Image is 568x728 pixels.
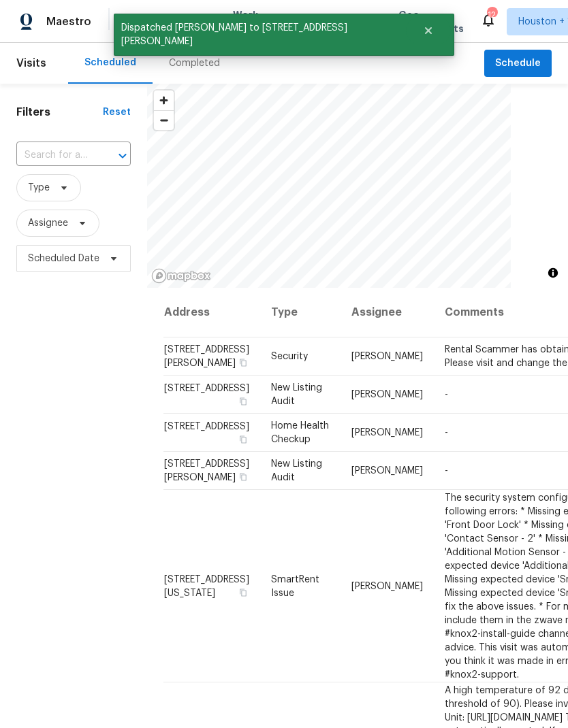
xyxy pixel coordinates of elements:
[237,586,249,598] button: Copy Address
[495,55,541,72] span: Schedule
[84,56,136,69] div: Scheduled
[351,466,423,476] span: [PERSON_NAME]
[164,574,249,597] span: [STREET_ADDRESS][US_STATE]
[233,8,268,35] span: Work Orders
[351,352,423,361] span: [PERSON_NAME]
[164,422,249,431] span: [STREET_ADDRESS]
[147,84,511,288] canvas: Map
[545,265,561,281] button: Toggle attribution
[103,105,131,119] div: Reset
[154,110,174,130] button: Zoom out
[445,466,448,476] span: -
[163,288,260,337] th: Address
[445,428,448,437] span: -
[487,8,496,22] div: 12
[16,145,93,166] input: Search for an address...
[549,265,557,280] span: Toggle attribution
[151,268,211,284] a: Mapbox homepage
[154,90,174,110] button: Zoom in
[46,15,91,29] span: Maestro
[169,56,220,70] div: Completed
[445,390,448,399] span: -
[351,581,423,591] span: [PERSON_NAME]
[28,252,99,265] span: Scheduled Date
[164,384,249,393] span: [STREET_ADDRESS]
[351,428,423,437] span: [PERSON_NAME]
[28,181,50,195] span: Type
[341,288,434,337] th: Assignee
[28,216,68,230] span: Assignee
[164,345,249,368] span: [STREET_ADDRESS][PERSON_NAME]
[113,146,132,165] button: Open
[351,390,423,399] span: [PERSON_NAME]
[406,17,451,44] button: Close
[114,14,406,56] span: Dispatched [PERSON_NAME] to [STREET_ADDRESS][PERSON_NAME]
[16,105,103,119] h1: Filters
[271,574,319,597] span: SmartRent Issue
[398,8,464,35] span: Geo Assignments
[484,50,552,78] button: Schedule
[164,459,249,482] span: [STREET_ADDRESS][PERSON_NAME]
[154,111,174,130] span: Zoom out
[16,48,46,78] span: Visits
